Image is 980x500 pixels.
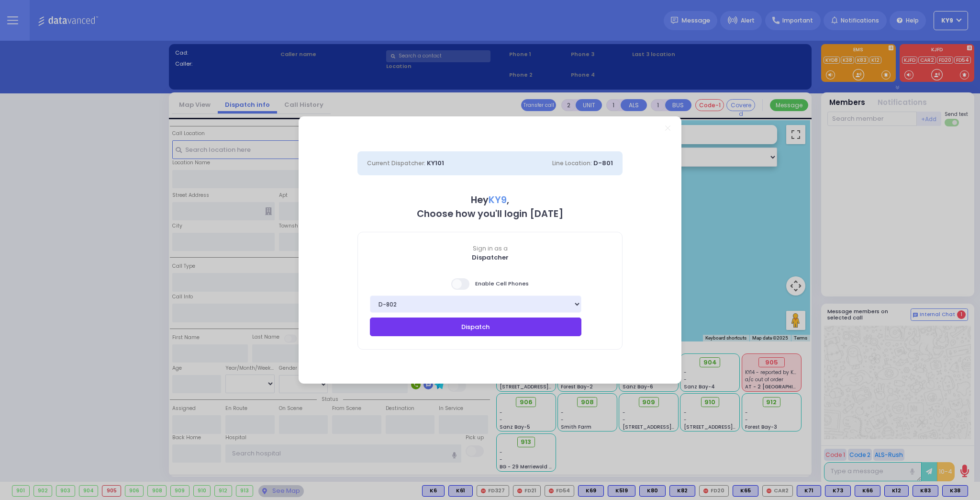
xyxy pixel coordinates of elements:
[358,244,622,253] span: Sign in as a
[472,253,509,262] b: Dispatcher
[471,193,509,206] b: Hey ,
[417,207,563,220] b: Choose how you'll login [DATE]
[552,159,592,167] span: Line Location:
[370,318,581,336] button: Dispatch
[593,159,613,168] span: D-801
[451,277,529,291] span: Enable Cell Phones
[427,159,444,168] span: KY101
[665,125,670,131] a: Close
[489,193,507,206] span: KY9
[367,159,425,167] span: Current Dispatcher:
